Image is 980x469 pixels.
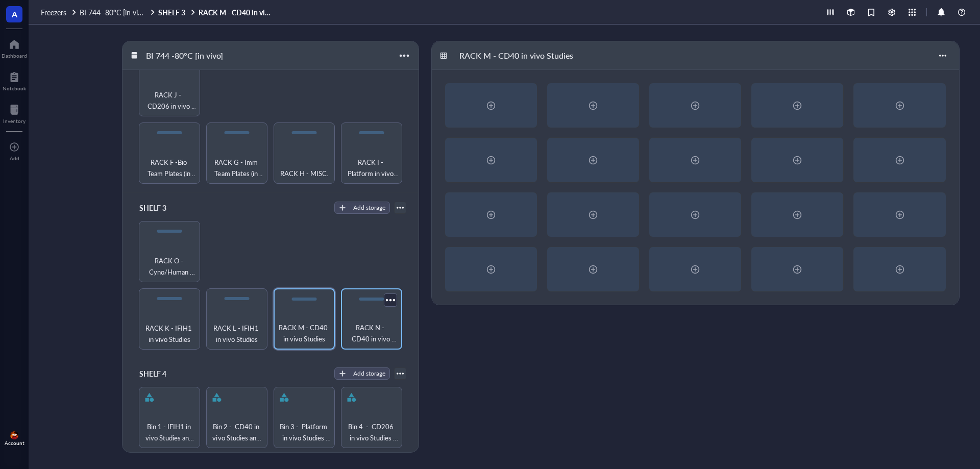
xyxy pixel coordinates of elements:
span: RACK O - Cyno/Human Sample (assume infected) [143,255,195,278]
img: e3b8e2f9-2f7f-49fa-a8fb-4d0ab0feffc4.jpeg [10,431,18,439]
span: Bin 2 - CD40 in vivo Studies and Temp. Storage [211,421,263,443]
a: Freezers [41,8,78,17]
span: RACK N - CD40 in vivo Studies [346,322,397,344]
span: RACK G - Imm Team Plates (in vivo and in vitro) [211,157,263,179]
span: RACK F -Bio Team Plates (in vivo and in vitro) [143,157,195,179]
span: Bin 1 - IFIH1 in vivo Studies and Temp. Storage [143,421,195,443]
div: RACK M - CD40 in vivo Studies [455,47,578,64]
a: Dashboard [2,36,27,59]
span: BI 744 -80°C [in vivo] [80,7,148,17]
button: Add storage [334,202,390,214]
div: Inventory [3,118,26,124]
div: Add [10,155,19,161]
span: Bin 3 - Platform in vivo Studies and Temp. Storage [278,421,330,443]
div: Add storage [353,369,385,378]
div: Notebook [3,85,26,91]
div: BI 744 -80°C [in vivo] [141,47,228,64]
span: RACK I - Platform in vivo Studies [346,157,398,179]
span: Bin 4 - CD206 in vivo Studies and Temp. Storage [346,421,398,443]
a: SHELF 3RACK M - CD40 in vivo Studies [158,8,275,17]
div: Dashboard [2,53,27,59]
div: Account [5,440,24,446]
div: SHELF 3 [135,201,196,215]
div: SHELF 4 [135,366,196,381]
span: RACK J - CD206 in vivo Studies [143,89,195,112]
span: RACK K - IFIH1 in vivo Studies [143,323,195,345]
div: Add storage [353,203,385,212]
a: Inventory [3,102,26,124]
span: A [12,8,17,20]
a: Notebook [3,69,26,91]
a: BI 744 -80°C [in vivo] [80,8,156,17]
span: RACK M - CD40 in vivo Studies [279,322,330,344]
span: RACK H - MISC. [280,168,328,179]
button: Add storage [334,367,390,380]
span: Freezers [41,7,66,17]
span: RACK L - IFIH1 in vivo Studies [211,323,263,345]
